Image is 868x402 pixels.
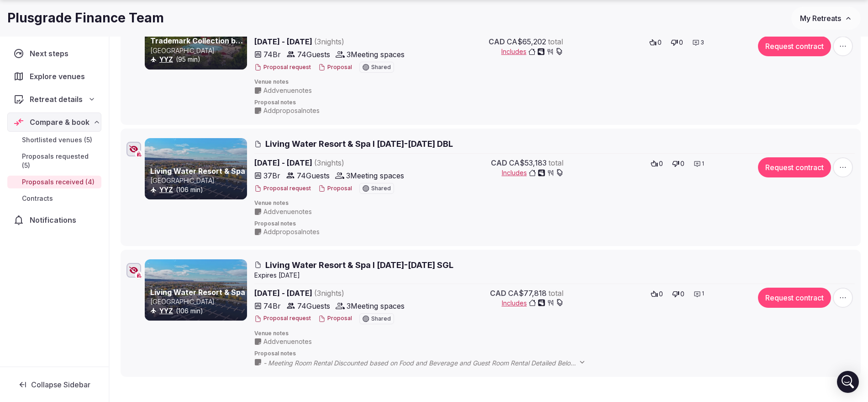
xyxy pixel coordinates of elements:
span: Venue notes [254,199,855,207]
span: 74 Guests [297,170,330,181]
span: Living Water Resort & Spa I [DATE]-[DATE] DBL [265,138,453,150]
span: Living Water Resort & Spa I [DATE]-[DATE] SGL [265,259,453,271]
span: CAD [490,288,506,299]
button: Includes [502,168,563,177]
button: 1 [691,288,707,300]
span: CA$65,202 [507,36,546,47]
span: 74 Guests [297,300,330,311]
a: Contracts [7,192,101,205]
span: 0 [680,289,684,299]
span: Add venue notes [263,86,312,95]
a: YYZ [159,186,173,193]
a: Next steps [7,44,101,63]
p: [GEOGRAPHIC_DATA] [150,176,245,185]
span: 74 Br [263,49,281,60]
span: Shared [371,64,391,70]
button: 0 [669,157,687,170]
button: Proposal request [254,64,311,71]
span: Proposals received (4) [22,177,95,187]
button: Proposal [318,64,352,71]
span: Next steps [30,48,72,59]
p: [GEOGRAPHIC_DATA] [150,46,245,55]
span: Add proposal notes [263,106,320,115]
span: ( 3 night s ) [314,289,344,298]
div: Expire s [DATE] [254,271,855,280]
span: 3 [700,39,704,47]
button: 0 [669,288,687,300]
button: 1 [691,157,707,170]
span: Collapse Sidebar [31,380,90,389]
button: Includes [502,299,563,308]
span: Proposal notes [254,220,855,228]
span: 3 Meeting spaces [346,170,404,181]
div: (106 min) [150,185,245,194]
span: 74 Br [263,300,281,311]
span: total [548,36,563,47]
span: ( 3 night s ) [314,37,344,46]
a: [GEOGRAPHIC_DATA], Trademark Collection by Wyndham [150,26,243,56]
span: CAD [491,157,507,168]
a: YYZ [159,307,173,315]
span: Add proposal notes [263,227,320,236]
span: Add venue notes [263,207,312,216]
a: Proposals requested (5) [7,150,101,172]
div: (95 min) [150,55,245,64]
button: Request contract [758,288,831,308]
span: 74 Guests [297,49,330,60]
span: 37 Br [263,170,280,181]
span: total [548,157,563,168]
span: Proposals requested (5) [22,152,98,170]
button: Request contract [758,157,831,177]
span: Explore venues [30,71,89,82]
span: [DATE] - [DATE] [254,36,415,47]
a: Proposals received (4) [7,176,101,188]
span: 1 [702,290,704,298]
span: CA$77,818 [508,288,547,299]
p: [GEOGRAPHIC_DATA] [150,297,245,306]
span: - Meeting Room Rental Discounted based on Food and Beverage and Guest Room Rental Detailed Below.... [263,359,595,368]
button: Proposal [318,185,352,193]
div: (106 min) [150,306,245,316]
span: Proposal notes [254,350,855,358]
span: 0 [659,289,663,299]
span: CAD [489,36,505,47]
button: 0 [668,36,686,49]
a: Living Water Resort & Spa [150,166,245,176]
span: Add venue notes [263,337,312,346]
a: Shortlisted venues (5) [7,134,101,146]
h1: Plusgrade Finance Team [7,9,164,27]
span: 1 [702,160,704,168]
button: 3 [689,36,707,49]
a: YYZ [159,55,173,63]
span: ( 3 night s ) [314,158,344,167]
button: Proposal [318,315,352,322]
button: Request contract [758,36,831,56]
span: Compare & book [30,117,89,128]
span: [DATE] - [DATE] [254,157,415,168]
span: Shared [371,316,391,322]
span: Shared [371,186,391,191]
span: CA$53,183 [509,157,547,168]
button: 0 [648,288,666,300]
button: 0 [647,36,664,49]
span: Retreat details [30,94,83,105]
span: Venue notes [254,78,855,86]
a: Explore venues [7,67,101,86]
button: My Retreats [791,7,861,30]
span: total [548,288,563,299]
span: Notifications [30,214,80,225]
button: Includes [501,47,563,56]
span: 0 [680,159,684,168]
span: 0 [658,38,662,47]
span: My Retreats [800,14,841,23]
button: Proposal request [254,185,311,193]
button: 0 [648,157,666,170]
a: Notifications [7,210,101,230]
span: 3 Meeting spaces [347,49,405,60]
div: Open Intercom Messenger [837,371,859,393]
span: Proposal notes [254,99,855,107]
span: Venue notes [254,330,855,338]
